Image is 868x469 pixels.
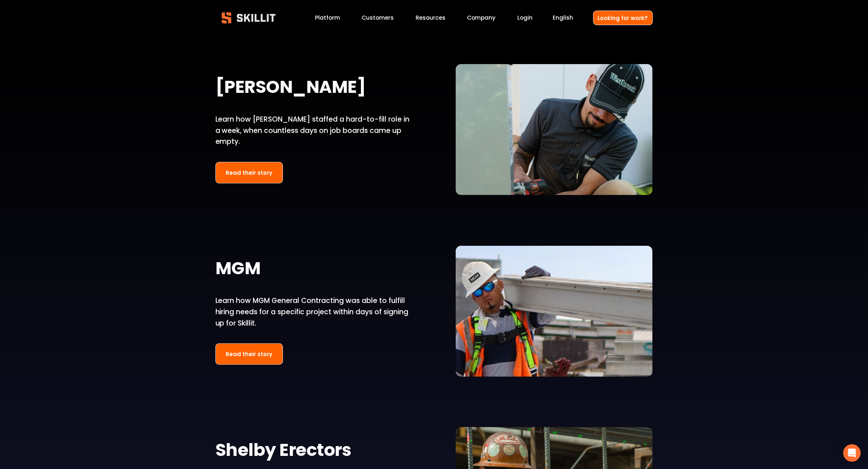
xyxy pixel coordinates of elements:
a: Read their story [215,162,283,184]
strong: [PERSON_NAME] [215,74,366,103]
strong: MGM [215,255,261,285]
span: Resources [416,13,445,22]
img: Skillit [215,7,282,29]
p: Learn how MGM General Contracting was able to fulfill hiring needs for a specific project within ... [215,295,413,329]
p: Learn how [PERSON_NAME] staffed a hard-to-fill role in a week, when countless days on job boards ... [215,114,413,147]
a: Platform [315,13,340,23]
a: Login [517,13,533,23]
div: Open Intercom Messenger [843,444,861,462]
a: Read their story [215,343,283,365]
span: English [553,13,573,22]
strong: Shelby Erectors [215,437,351,466]
a: Looking for work? [593,11,653,25]
a: folder dropdown [416,13,445,23]
a: Customers [362,13,394,23]
a: Company [467,13,495,23]
div: language picker [553,13,573,23]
